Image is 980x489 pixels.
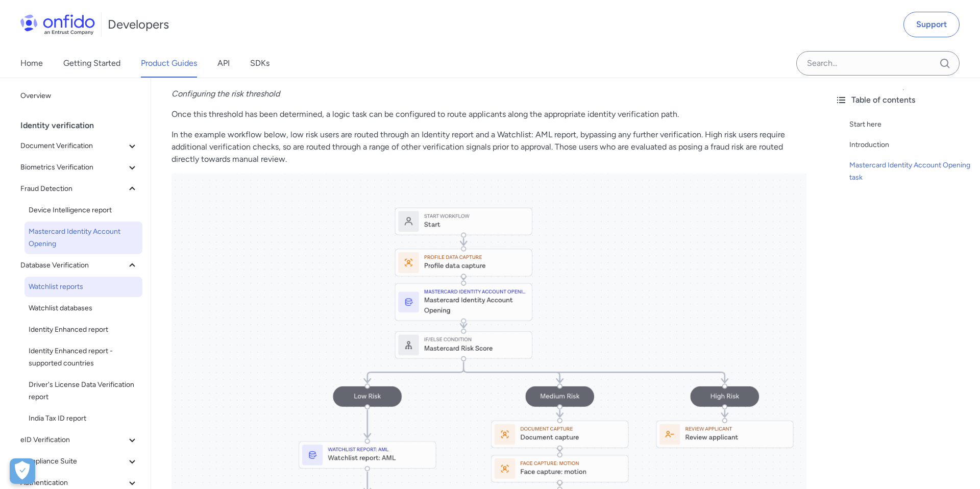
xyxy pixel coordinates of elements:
span: Overview [20,90,138,102]
a: Driver's License Data Verification report [24,375,142,407]
em: Configuring the risk threshold [171,89,280,99]
a: API [217,49,230,78]
a: Product Guides [141,49,197,78]
span: Identity Enhanced report - supported countries [29,345,138,370]
input: Onfido search input field [796,51,960,76]
div: Identity verification [20,115,146,136]
button: eID Verification [16,430,142,450]
button: Fraud Detection [16,179,142,199]
span: Fraud Detection [20,183,126,195]
a: Watchlist reports [24,277,142,297]
span: Authentication [20,477,126,489]
a: SDKs [250,49,269,78]
button: Database Verification [16,255,142,276]
a: Support [903,12,960,37]
a: Mastercard Identity Account Opening [24,222,142,254]
span: Watchlist reports [29,281,138,293]
span: Document Verification [20,140,126,152]
a: Identity Enhanced report [24,320,142,340]
button: Open Preferences [10,458,35,484]
span: India Tax ID report [29,412,138,425]
h1: Developers [108,16,169,33]
a: Identity Enhanced report - supported countries [24,341,142,374]
a: Getting Started [63,49,120,78]
span: eID Verification [20,434,126,446]
p: In the example workflow below, low risk users are routed through an Identity report and a Watchli... [171,129,806,165]
a: Introduction [849,139,972,151]
div: Cookie Preferences [10,458,35,484]
a: Start here [849,118,972,131]
span: Mastercard Identity Account Opening [29,226,138,250]
a: Home [20,49,43,78]
span: Device Intelligence report [29,204,138,216]
a: Mastercard Identity Account Opening task [849,159,972,184]
div: Table of contents [835,94,972,106]
span: Watchlist databases [29,302,138,314]
a: Watchlist databases [24,298,142,319]
span: Database Verification [20,259,126,272]
span: Compliance Suite [20,455,126,468]
img: Onfido Logo [20,14,95,35]
span: Identity Enhanced report [29,324,138,336]
button: Biometrics Verification [16,157,142,178]
button: Compliance Suite [16,451,142,472]
p: Once this threshold has been determined, a logic task can be configured to route applicants along... [171,108,806,120]
a: Device Intelligence report [24,200,142,221]
a: India Tax ID report [24,408,142,429]
a: Overview [16,86,142,106]
button: Document Verification [16,136,142,156]
span: Biometrics Verification [20,161,126,174]
span: Driver's License Data Verification report [29,379,138,403]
